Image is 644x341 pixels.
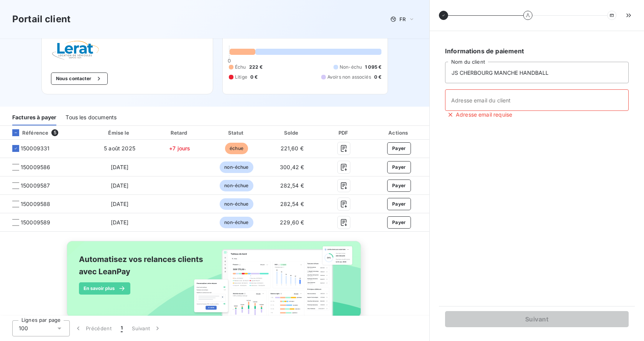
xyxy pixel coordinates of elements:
[365,64,381,71] span: 1 095 €
[153,129,207,137] div: Retard
[90,129,149,137] div: Émise le
[280,219,304,226] span: 229,60 €
[249,64,263,71] span: 222 €
[220,180,253,191] span: non-échue
[116,320,127,336] button: 1
[399,16,406,22] span: FR
[121,325,123,332] span: 1
[21,145,49,152] span: 150009331
[111,164,129,170] span: [DATE]
[225,143,248,154] span: échue
[169,145,190,152] span: +7 jours
[51,40,100,60] img: Company logo
[445,46,629,56] h6: Informations de paiement
[220,198,253,210] span: non-échue
[280,201,304,207] span: 282,54 €
[456,111,512,119] span: Adresse email requise
[327,74,371,81] span: Avoirs non associés
[6,129,48,136] div: Référence
[60,236,370,331] img: banner
[387,198,411,210] button: Payer
[220,161,253,173] span: non-échue
[340,64,362,71] span: Non-échu
[21,200,50,208] span: 150009588
[280,182,304,189] span: 282,54 €
[51,129,58,136] span: 5
[111,219,129,226] span: [DATE]
[228,58,231,64] span: 0
[266,129,318,137] div: Solde
[111,182,129,189] span: [DATE]
[21,219,50,226] span: 150009589
[374,74,381,81] span: 0 €
[235,64,246,71] span: Échu
[387,142,411,155] button: Payer
[387,180,411,192] button: Payer
[12,109,56,125] div: Factures à payer
[387,161,411,173] button: Payer
[127,320,166,336] button: Suivant
[445,311,629,327] button: Suivant
[12,12,71,26] h3: Portail client
[387,216,411,229] button: Payer
[21,182,50,189] span: 150009587
[104,145,135,152] span: 5 août 2025
[66,109,117,125] div: Tous les documents
[210,129,263,137] div: Statut
[220,217,253,228] span: non-échue
[235,74,247,81] span: Litige
[111,201,129,207] span: [DATE]
[370,129,428,137] div: Actions
[280,164,304,170] span: 300,42 €
[51,72,108,85] button: Nous contacter
[70,320,116,336] button: Précédent
[321,129,367,137] div: PDF
[281,145,304,152] span: 221,60 €
[21,163,50,171] span: 150009586
[445,89,629,111] input: placeholder
[19,325,28,332] span: 100
[445,62,629,83] input: placeholder
[250,74,258,81] span: 0 €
